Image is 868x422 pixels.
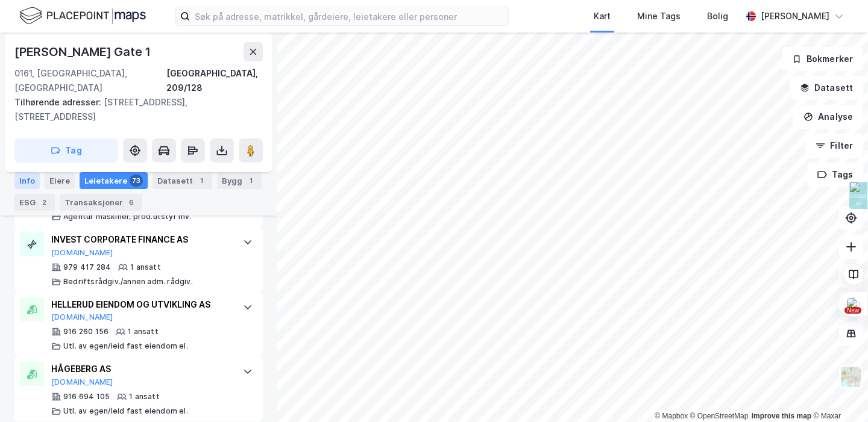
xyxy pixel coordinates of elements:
div: 1 ansatt [129,392,160,402]
a: Improve this map [752,412,811,420]
button: Filter [805,134,863,158]
div: Eiere [45,172,75,189]
button: Datasett [790,76,863,100]
button: [DOMAIN_NAME] [51,248,113,258]
div: Utl. av egen/leid fast eiendom el. [63,406,188,416]
div: Bolig [707,9,728,23]
div: HÅGEBERG AS [51,362,231,376]
div: [STREET_ADDRESS], [STREET_ADDRESS] [14,95,253,124]
div: [GEOGRAPHIC_DATA], 209/128 [166,66,263,95]
div: Leietakere [80,172,148,189]
div: Transaksjoner [60,194,142,211]
div: Agentur maskiner, prod.utstyr mv. [63,212,192,222]
div: HELLERUD EIENDOM OG UTVIKLING AS [51,297,231,312]
div: [PERSON_NAME] [761,9,829,23]
div: Kart [594,9,611,23]
div: 1 [245,175,257,187]
a: OpenStreetMap [690,412,749,420]
div: ESG [14,194,55,211]
div: 2 [38,196,50,208]
div: Bygg [217,172,262,189]
div: Mine Tags [637,9,681,23]
div: 6 [125,196,137,208]
button: [DOMAIN_NAME] [51,377,113,387]
button: Tags [807,163,863,187]
img: logo.f888ab2527a4732fd821a326f86c7f29.svg [19,5,146,26]
button: Tag [14,138,118,163]
div: Info [14,172,40,189]
div: 916 694 105 [63,392,110,402]
span: Tilhørende adresser: [14,97,104,107]
div: 1 [195,175,207,187]
div: 73 [130,175,143,187]
div: 916 260 156 [63,327,108,337]
div: 1 ansatt [128,327,159,337]
a: Mapbox [655,412,688,420]
div: Datasett [153,172,212,189]
div: Utl. av egen/leid fast eiendom el. [63,341,188,351]
div: Kontrollprogram for chat [808,364,868,422]
iframe: Chat Widget [808,364,868,422]
button: Analyse [793,105,863,129]
div: [PERSON_NAME] Gate 1 [14,42,153,61]
div: INVEST CORPORATE FINANCE AS [51,232,231,247]
button: Bokmerker [782,47,863,71]
button: [DOMAIN_NAME] [51,312,113,322]
div: Bedriftsrådgiv./annen adm. rådgiv. [63,277,193,287]
div: 1 ansatt [130,262,161,272]
div: 979 417 284 [63,262,111,272]
input: Søk på adresse, matrikkel, gårdeiere, leietakere eller personer [190,7,508,25]
div: 0161, [GEOGRAPHIC_DATA], [GEOGRAPHIC_DATA] [14,66,166,95]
